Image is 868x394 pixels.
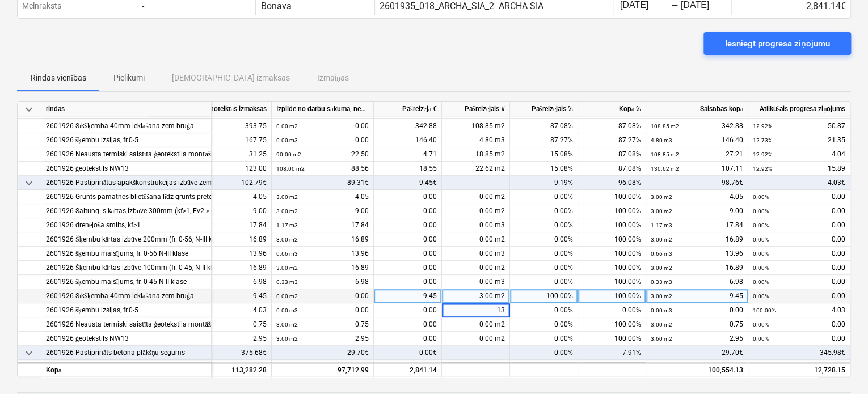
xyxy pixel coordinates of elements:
[578,289,646,303] div: 100.00%
[510,147,578,162] div: 15.08%
[753,204,845,218] div: 0.00
[578,190,646,204] div: 100.00%
[276,275,369,289] div: 6.98
[374,346,442,360] div: 0.00€
[753,137,772,143] small: 12.73%
[578,317,646,332] div: 100.00%
[276,364,369,378] div: 97,712.99
[651,162,743,176] div: 107.11
[380,1,701,11] div: 2601935_018_ARCHA_SIA_20250217_Ligums_Labiekartosana_EV44_1karta.pdf
[651,360,743,374] div: 1.35
[651,137,672,143] small: 4.80 m3
[651,303,743,317] div: 0.00
[46,317,207,332] div: 2601926 Neausta termiski saistīta ģeotekstila montāža
[374,261,442,275] div: 0.00
[510,360,578,374] div: 0.00%
[276,236,298,243] small: 3.00 m2
[46,218,207,232] div: 2601926 drenējoša smilts, kf>1
[46,360,207,374] div: 2601926 Grunts pamatnes blietēšana līdz grunts pretestībai Ev2>45MPa
[442,218,510,232] div: 0.00 m3
[510,218,578,232] div: 0.00%
[272,346,374,360] div: 29.70€
[374,133,442,147] div: 146.40
[753,317,845,332] div: 0.00
[651,190,743,204] div: 4.05
[442,232,510,247] div: 0.00 m2
[753,321,769,328] small: 0.00%
[374,247,442,261] div: 0.00
[510,247,578,261] div: 0.00%
[578,332,646,346] div: 100.00%
[748,102,850,116] div: Atlikušais progresa ziņojums
[276,279,298,285] small: 0.33 m3
[374,275,442,289] div: 0.00
[753,332,845,346] div: 0.00
[276,336,298,342] small: 3.60 m2
[748,346,850,360] div: 345.98€
[651,261,743,275] div: 16.89
[276,166,305,172] small: 108.00 m2
[276,261,369,275] div: 16.89
[442,102,510,116] div: Pašreizējais #
[753,307,776,313] small: 100.00%
[374,232,442,247] div: 0.00
[46,204,207,218] div: 2601926 Salturīgās kārtas izbūve 300mm (kf>1, Ev2 > 60MPa)
[753,289,845,303] div: 0.00
[260,1,291,11] div: Bonava
[499,1,543,11] div: ARCHA SIA
[651,251,672,257] small: 0.66 m3
[753,147,845,162] div: 4.04
[276,123,298,129] small: 0.00 m2
[646,363,748,377] div: 100,554.13
[753,247,845,261] div: 0.00
[276,307,298,313] small: 0.00 m3
[276,293,298,299] small: 0.00 m2
[753,261,845,275] div: 0.00
[374,218,442,232] div: 0.00
[651,336,672,342] small: 3.60 m2
[510,162,578,176] div: 15.08%
[374,190,442,204] div: 0.00
[753,151,772,158] small: 12.92%
[651,279,672,285] small: 0.33 m3
[46,190,207,204] div: 2601926 Grunts pamatnes blietēšana līdz grunts pretestībai Ev2>45MPa
[374,363,442,377] div: 2,841.14
[510,289,578,303] div: 100.00%
[41,102,212,116] div: rindas
[510,317,578,332] div: 0.00%
[46,261,207,275] div: 2601926 Šķembu kārtas izbūve 100mm (fr. 0-45, N-II klase)
[276,133,369,147] div: 0.00
[442,119,510,133] div: 108.85 m2
[276,147,369,162] div: 22.50
[46,289,207,303] div: 2601926 Sīkšķemba 40mm ieklāšana zem bruģa
[442,317,510,332] div: 0.00 m2
[753,251,769,257] small: 0.00%
[651,204,743,218] div: 9.00
[46,162,207,176] div: 2601926 ģeotekstils NW13
[510,133,578,147] div: 87.27%
[753,336,769,342] small: 0.00%
[276,119,369,133] div: 0.00
[753,123,772,129] small: 12.92%
[578,218,646,232] div: 100.00%
[442,176,510,190] div: -
[703,32,851,55] button: Iesniegt progresa ziņojumu
[276,190,369,204] div: 4.05
[651,289,743,303] div: 9.45
[276,194,298,200] small: 3.00 m2
[276,317,369,332] div: 0.75
[578,261,646,275] div: 100.00%
[651,275,743,289] div: 6.98
[442,346,510,360] div: -
[753,119,845,133] div: 50.87
[276,162,369,176] div: 88.56
[442,261,510,275] div: 0.00 m2
[374,176,442,190] div: 9.45€
[578,346,646,360] div: 7.91%
[41,363,212,377] div: Kopā
[578,147,646,162] div: 87.08%
[276,303,369,317] div: 0.00
[46,232,207,247] div: 2601926 Šķembu kārtas izbūve 200mm (fr. 0-56, N-III klase)
[651,236,672,243] small: 3.00 m2
[651,151,679,158] small: 108.85 m2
